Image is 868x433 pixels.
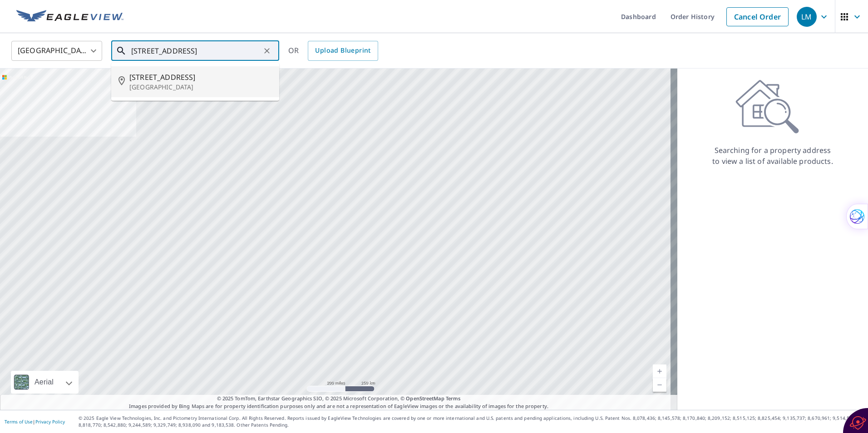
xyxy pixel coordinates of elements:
[131,38,261,64] input: Search by address or latitude-longitude
[5,418,33,425] a: Terms of Use
[32,371,56,394] div: Aerial
[653,378,666,392] a: Current Level 5, Zoom Out
[129,83,272,92] p: [GEOGRAPHIC_DATA]
[261,44,273,57] button: Clear
[217,395,461,403] span: © 2025 TomTom, Earthstar Geographics SIO, © 2025 Microsoft Corporation, ©
[129,72,272,83] span: [STREET_ADDRESS]
[35,418,65,425] a: Privacy Policy
[406,395,444,402] a: OpenStreetMap
[5,419,65,424] p: |
[315,45,370,56] span: Upload Blueprint
[79,415,863,428] p: © 2025 Eagle View Technologies, Inc. and Pictometry International Corp. All Rights Reserved. Repo...
[16,10,123,24] img: EV Logo
[11,371,79,394] div: Aerial
[308,41,378,61] a: Upload Blueprint
[288,41,378,61] div: OR
[797,7,817,27] div: LM
[653,364,666,378] a: Current Level 5, Zoom In
[446,395,461,402] a: Terms
[712,145,833,167] p: Searching for a property address to view a list of available products.
[726,7,789,26] a: Cancel Order
[11,38,102,64] div: [GEOGRAPHIC_DATA]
